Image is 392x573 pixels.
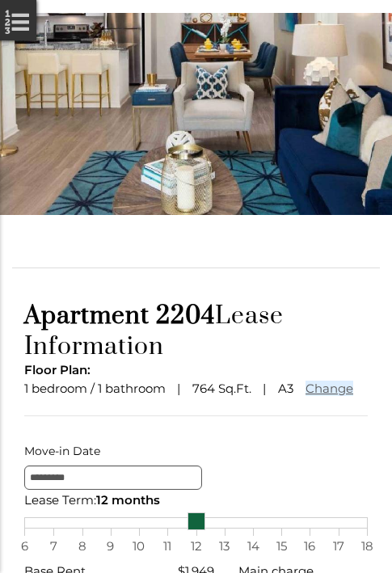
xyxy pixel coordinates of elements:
span: 12 months [96,492,160,508]
span: 7 [45,536,61,557]
span: 11 [159,536,175,557]
div: Lease Term: [24,490,368,511]
span: 8 [74,536,91,557]
span: 6 [16,536,32,557]
span: 17 [331,536,347,557]
span: Sq.Ft. [218,381,251,396]
span: A3 [278,381,293,396]
span: 18 [359,536,375,557]
h1: Lease Information [24,301,368,362]
label: Move-in Date [24,440,368,461]
span: 764 [192,381,215,396]
input: Move-in Date edit selected 9/22/2025 [24,466,202,490]
span: 16 [301,536,318,557]
span: 12 [188,536,204,557]
span: 13 [217,536,233,557]
span: Apartment 2204 [24,301,215,331]
span: 14 [245,536,261,557]
span: 1 bedroom / 1 bathroom [24,381,166,396]
span: 15 [273,536,289,557]
a: Change [306,381,353,396]
span: 10 [131,536,147,557]
span: Floor Plan: [24,362,91,377]
span: 9 [103,536,119,557]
